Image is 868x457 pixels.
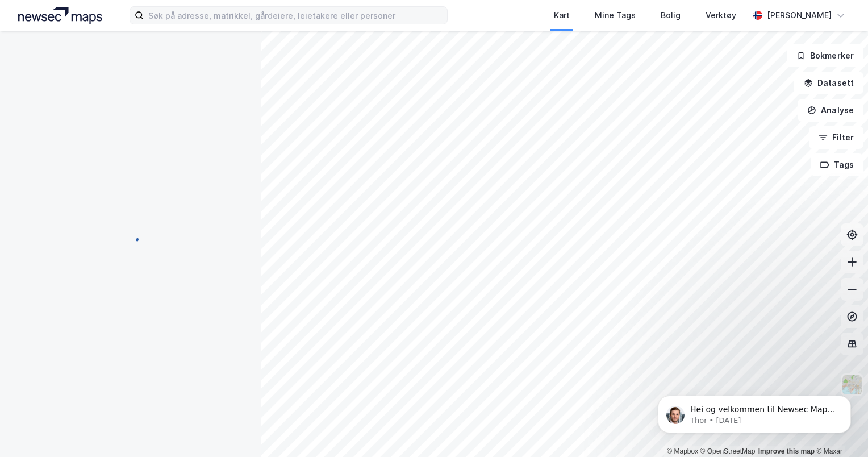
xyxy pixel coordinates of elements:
img: spinner.a6d8c91a73a9ac5275cf975e30b51cfb.svg [122,228,140,246]
div: Kart [554,9,570,22]
button: Analyse [798,99,863,122]
iframe: Intercom notifications message [641,372,868,451]
div: Verktøy [706,9,736,22]
button: Filter [809,126,863,149]
div: Bolig [661,9,681,22]
a: Mapbox [667,447,698,455]
a: Improve this map [758,447,815,455]
img: logo.a4113a55bc3d86da70a041830d287a7e.svg [18,7,102,24]
button: Tags [811,153,863,176]
div: Mine Tags [595,9,636,22]
div: [PERSON_NAME] [767,9,832,22]
button: Datasett [794,72,863,94]
input: Søk på adresse, matrikkel, gårdeiere, leietakere eller personer [144,7,447,24]
button: Bokmerker [787,44,863,67]
a: OpenStreetMap [700,447,756,455]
